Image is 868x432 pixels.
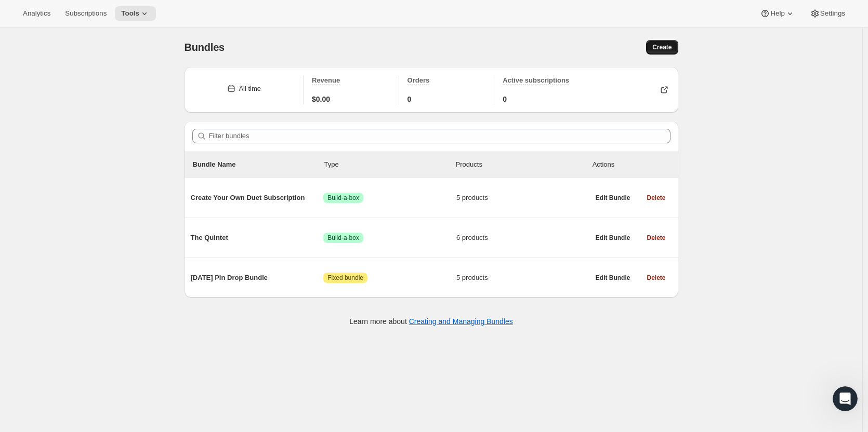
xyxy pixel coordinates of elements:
span: Edit Bundle [596,234,630,242]
span: Create [652,43,672,51]
span: Settings [820,9,845,18]
span: 0 [503,94,507,104]
button: Delete [640,231,672,245]
a: Source reference 127335148: [46,228,55,236]
button: Delete [640,271,672,285]
b: Step 3: Add Account Management Links [17,303,180,312]
button: Edit Bundle [589,191,637,205]
span: Delete [647,234,665,242]
button: Edit Bundle [589,271,637,285]
button: go back [7,4,27,24]
div: Thank you for letting me know. If you have any other questions or need further assistance while w... [17,8,162,59]
span: Bundles [185,42,225,53]
button: Create [646,40,678,55]
textarea: Message… [9,308,199,336]
iframe: Intercom live chat [833,386,858,411]
div: Type [324,159,456,170]
span: Subscriptions [65,9,107,18]
button: Subscriptions [59,6,113,21]
span: Build-a-box [327,194,359,202]
span: The Quintet [191,233,324,243]
div: All time [239,84,261,94]
b: Step 1: Create Your First Subscription Plan [17,171,172,190]
button: Send a message… [178,336,195,353]
span: Active subscriptions [503,76,569,84]
span: Tools [121,9,139,18]
div: Yes, we have a comprehensive setup walkthrough in our Welcome guide within the app. Here's the st... [17,134,191,165]
div: Start by creating a subscription plan and assigning it to at least one product. You can edit it l... [17,196,191,236]
h1: Fin [50,10,63,18]
span: Analytics [23,9,50,18]
p: Bundle Name [193,159,324,170]
div: Do you have a walk-through of how to set up subscriptions? [37,87,200,120]
span: 0 [407,94,412,104]
span: Help [770,9,784,18]
button: Delete [640,191,672,205]
span: [DATE] Pin Drop Bundle [191,273,324,283]
span: Delete [647,274,665,282]
div: Actions [593,159,670,170]
div: [DATE] [8,73,200,87]
span: Edit Bundle [596,274,630,282]
div: Navigate to Customer accounts settings, enable "Show login links," and select "Classic" customer ... [17,257,191,298]
span: 5 products [456,273,589,283]
p: Learn more about [349,316,512,327]
span: Fixed bundle [327,274,363,282]
span: $0.00 [312,94,330,104]
button: Emoji picker [16,340,24,348]
input: Filter bundles [209,129,670,143]
span: Build-a-box [327,234,359,242]
button: Edit Bundle [589,231,637,245]
button: Tools [115,6,156,21]
b: Step 2: Enable Customer Accounts [17,242,158,250]
a: Source reference 4428377: [155,156,163,165]
div: Erin says… [8,87,200,128]
span: Orders [407,76,430,84]
span: Revenue [312,76,340,84]
span: Create Your Own Duet Subscription [191,193,324,203]
div: Thank you for letting me know. If you have any other questions or need further assistance while w... [8,2,170,65]
button: Analytics [17,6,57,21]
div: Products [456,159,587,170]
span: 6 products [456,233,589,243]
span: 5 products [456,193,589,203]
span: Delete [647,194,665,202]
img: Profile image for Fin [30,6,46,22]
div: Fin says… [8,2,200,73]
span: Edit Bundle [596,194,630,202]
button: Help [754,6,801,21]
button: Home [181,4,201,24]
a: Creating and Managing Bundles [409,317,513,326]
div: Do you have a walk-through of how to set up subscriptions? [46,93,191,114]
button: Settings [804,6,851,21]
